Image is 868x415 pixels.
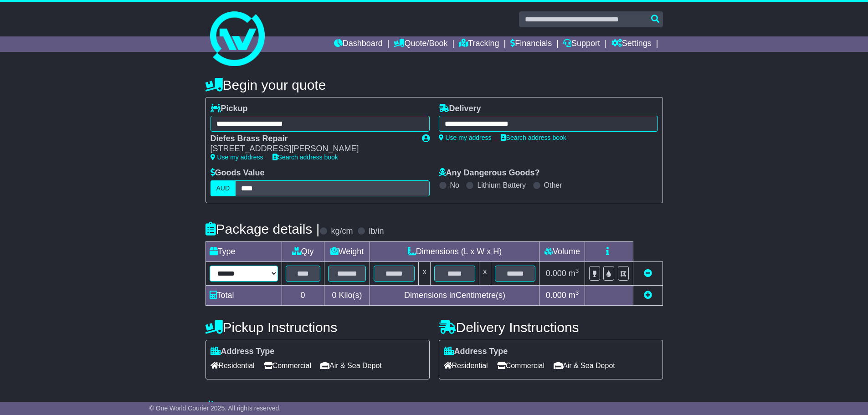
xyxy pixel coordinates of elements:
label: lb/in [369,226,384,236]
span: Residential [444,359,488,373]
label: Lithium Battery [477,181,526,190]
td: Total [205,285,282,305]
a: Search address book [501,134,566,141]
td: Volume [539,241,585,261]
div: Diefes Brass Repair [211,134,413,144]
td: Dimensions in Centimetre(s) [370,285,539,305]
sup: 3 [575,267,579,274]
a: Remove this item [644,269,652,278]
span: Commercial [497,359,544,373]
div: [STREET_ADDRESS][PERSON_NAME] [211,144,413,154]
a: Quote/Book [394,36,447,52]
span: m [569,291,579,300]
a: Tracking [459,36,499,52]
label: Address Type [211,347,275,357]
a: Add new item [644,291,652,300]
span: 0 [332,291,336,300]
span: Air & Sea Depot [554,359,615,373]
label: No [450,181,459,190]
a: Settings [611,36,652,52]
span: 0.000 [546,269,566,278]
label: Other [544,181,562,190]
h4: Package details | [205,221,320,236]
span: Air & Sea Depot [320,359,382,373]
a: Support [563,36,600,52]
span: Residential [211,359,255,373]
h4: Pickup Instructions [205,320,430,335]
label: Address Type [444,347,508,357]
td: Type [205,241,282,261]
span: © One World Courier 2025. All rights reserved. [149,405,281,412]
h4: Warranty & Insurance [205,400,663,415]
span: m [569,269,579,278]
td: Qty [282,241,324,261]
a: Dashboard [334,36,383,52]
td: Kilo(s) [324,285,370,305]
td: x [419,261,431,285]
a: Use my address [211,154,263,161]
h4: Begin your quote [205,77,663,92]
a: Use my address [439,134,492,141]
sup: 3 [575,289,579,296]
a: Financials [510,36,552,52]
span: 0.000 [546,291,566,300]
td: x [479,261,491,285]
label: Pickup [211,104,248,114]
label: Goods Value [211,168,265,178]
span: Commercial [264,359,311,373]
a: Search address book [272,154,338,161]
td: Dimensions (L x W x H) [370,241,539,261]
h4: Delivery Instructions [439,320,663,335]
label: AUD [211,180,236,196]
td: Weight [324,241,370,261]
td: 0 [282,285,324,305]
label: Any Dangerous Goods? [439,168,540,178]
label: kg/cm [331,226,353,236]
label: Delivery [439,104,481,114]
